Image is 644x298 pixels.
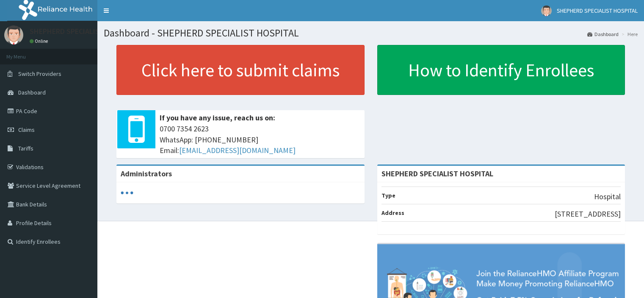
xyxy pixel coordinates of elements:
a: Click here to submit claims [116,45,365,95]
b: Administrators [121,169,172,178]
a: Dashboard [587,31,619,38]
b: Address [381,209,404,217]
strong: SHEPHERD SPECIALIST HOSPITAL [381,169,493,178]
b: If you have any issue, reach us on: [160,113,275,123]
svg: audio-loading [121,187,133,199]
span: Dashboard [18,89,46,96]
img: User Image [4,25,23,45]
span: Claims [18,126,35,134]
span: Switch Providers [18,70,61,78]
a: How to Identify Enrollees [377,45,625,95]
img: User Image [541,6,552,16]
p: [STREET_ADDRESS] [555,209,621,220]
b: Type [381,192,395,199]
span: SHEPHERD SPECIALIST HOSPITAL [557,7,638,14]
h1: Dashboard - SHEPHERD SPECIALIST HOSPITAL [104,28,638,39]
a: [EMAIL_ADDRESS][DOMAIN_NAME] [179,145,296,155]
li: Here [619,31,638,38]
p: SHEPHERD SPECIALIST HOSPITAL [30,28,139,35]
span: Tariffs [18,145,33,152]
p: Hospital [594,191,621,202]
a: Online [30,38,50,44]
span: 0700 7354 2623 WhatsApp: [PHONE_NUMBER] Email: [160,123,360,156]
